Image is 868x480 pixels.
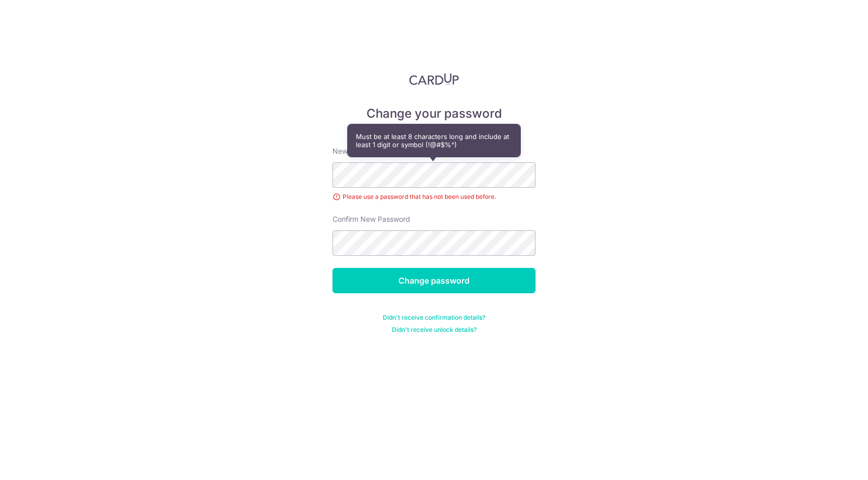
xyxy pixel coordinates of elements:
[409,73,459,85] img: CardUp Logo
[383,314,485,322] a: Didn't receive confirmation details?
[348,124,520,157] div: Must be at least 8 characters long and include at least 1 digit or symbol (!@#$%^)
[392,326,477,334] a: Didn't receive unlock details?
[332,214,410,224] label: Confirm New Password
[332,146,382,156] label: New password
[332,106,536,122] h5: Change your password
[332,192,536,202] div: Please use a password that has not been used before.
[332,268,536,293] input: Change password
